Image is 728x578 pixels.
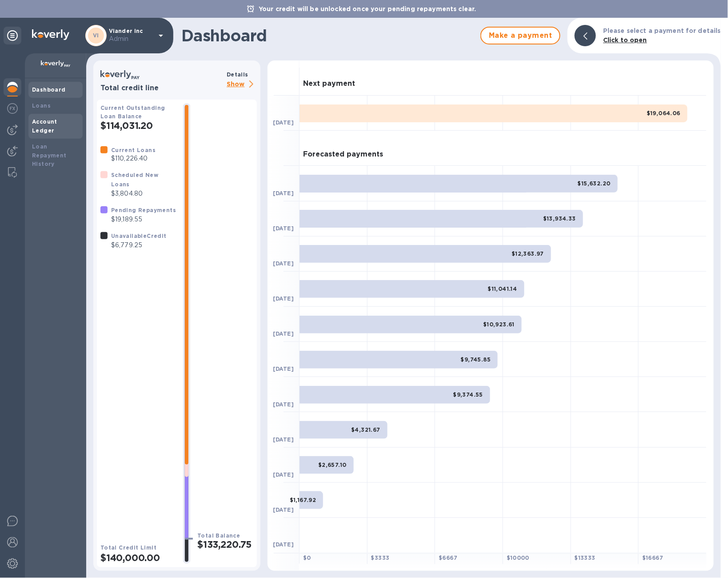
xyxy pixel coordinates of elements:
b: $15,632.20 [578,180,611,187]
p: Viander inc [109,28,153,44]
b: [DATE] [273,471,294,478]
b: Your credit will be unlocked once your pending repayments clear. [259,5,476,12]
b: Please select a payment for details [603,27,721,34]
span: Make a payment [488,30,552,41]
h2: $114,031.20 [100,120,176,131]
b: Loans [32,102,51,109]
p: $110,226.40 [111,154,156,163]
b: [DATE] [273,260,294,267]
b: [DATE] [273,119,294,126]
b: $1,167.92 [290,497,316,503]
h3: Total credit line [100,84,223,92]
b: Total Balance [197,532,240,539]
b: Account Ledger [32,118,57,134]
b: $ 13333 [575,555,596,562]
p: $19,189.55 [111,215,176,224]
b: $4,321.67 [351,426,380,433]
button: Make a payment [480,27,560,44]
b: $ 10000 [507,555,529,562]
b: [DATE] [273,542,294,548]
b: $ 6667 [439,555,457,562]
b: Click to open [603,36,647,44]
b: VI [93,32,99,39]
b: [DATE] [273,401,294,408]
h2: $140,000.00 [100,553,176,564]
b: [DATE] [273,225,294,232]
p: Admin [109,34,153,44]
b: $10,923.61 [483,321,515,328]
b: $12,363.97 [512,250,544,257]
img: Logo [32,29,69,40]
b: $9,745.85 [461,356,491,363]
b: Unavailable Credit [111,233,167,239]
b: [DATE] [273,436,294,443]
p: $6,779.25 [111,241,167,250]
b: Current Outstanding Loan Balance [100,104,165,120]
b: [DATE] [273,330,294,337]
b: $19,064.06 [647,110,680,116]
p: Show [227,79,257,90]
b: Loan Repayment History [32,143,67,168]
h2: $133,220.75 [197,539,253,550]
b: Details [227,71,248,78]
b: [DATE] [273,506,294,513]
b: [DATE] [273,190,294,197]
h3: Forecasted payments [303,150,383,159]
b: $13,934.33 [543,215,576,222]
img: Foreign exchange [7,103,18,114]
h3: Next payment [303,80,355,88]
b: [DATE] [273,295,294,302]
div: Unpin categories [4,27,21,44]
b: Pending Repayments [111,207,176,213]
b: Total Credit Limit [100,545,156,551]
b: $2,657.10 [318,462,347,468]
b: $11,041.14 [488,285,517,292]
b: $ 3333 [371,555,390,562]
b: [DATE] [273,365,294,372]
b: $ 0 [303,555,311,562]
b: Scheduled New Loans [111,172,158,188]
b: $ 16667 [642,555,663,562]
b: $9,374.55 [453,391,484,398]
h1: Dashboard [181,26,476,45]
b: Current Loans [111,147,156,153]
p: $3,804.80 [111,189,176,198]
b: Dashboard [32,86,66,93]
